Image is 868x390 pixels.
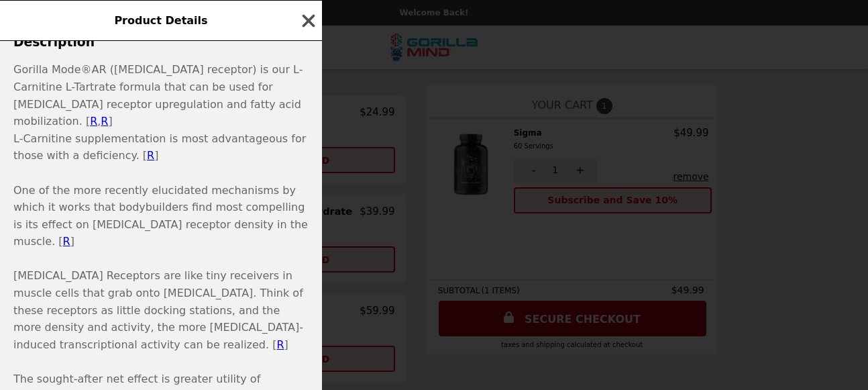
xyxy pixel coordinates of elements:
a: R [101,115,108,128]
a: R [63,235,70,248]
span: ® [81,63,92,76]
a: R [276,338,284,351]
span: Product Details [114,14,207,27]
p: Gorilla Mode AR ([MEDICAL_DATA] receptor) is our L-Carnitine L-Tartrate formula that can be used ... [13,61,309,130]
a: R [90,115,97,128]
a: R [147,149,154,162]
